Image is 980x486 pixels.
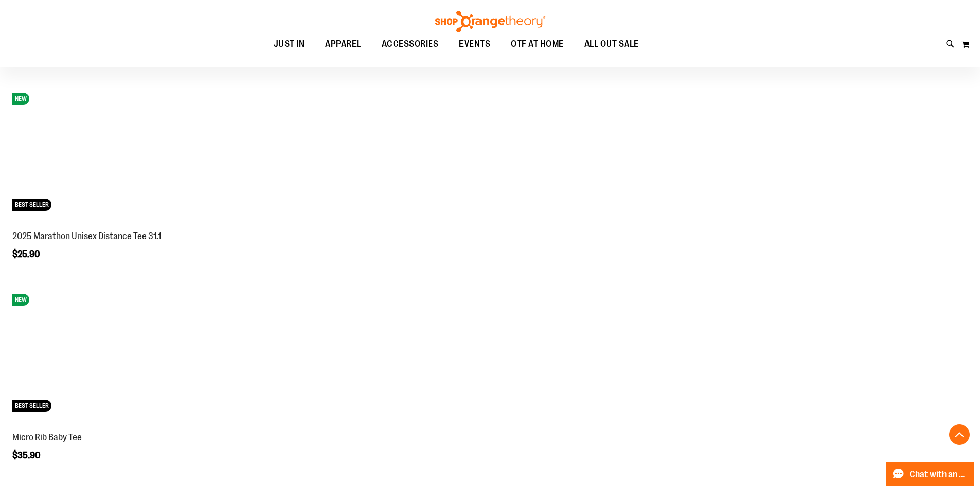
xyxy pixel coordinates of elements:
[12,421,136,429] a: Micro Rib Baby TeeNEWBEST SELLER
[511,32,564,56] span: OTF AT HOME
[12,231,161,241] a: 2025 Marathon Unisex Distance Tee 31.1
[12,432,82,442] a: Micro Rib Baby Tee
[501,32,574,56] a: OTF AT HOME
[12,199,51,211] span: BEST SELLER
[886,462,974,486] button: Chat with an Expert
[574,32,649,56] a: ALL OUT SALE
[315,32,371,56] a: APPAREL
[263,32,315,56] a: JUST IN
[274,32,305,56] span: JUST IN
[910,470,968,479] span: Chat with an Expert
[449,32,501,56] a: EVENTS
[434,11,547,32] img: Shop Orangetheory
[584,32,639,56] span: ALL OUT SALE
[12,294,29,306] span: NEW
[371,32,449,56] a: ACCESSORIES
[949,424,970,445] button: Back To Top
[325,32,361,56] span: APPAREL
[12,400,51,412] span: BEST SELLER
[382,32,439,56] span: ACCESSORIES
[12,450,41,460] span: $35.90
[12,93,29,105] span: NEW
[12,220,136,228] a: 2025 Marathon Unisex Distance Tee 31.1NEWBEST SELLER
[459,32,490,56] span: EVENTS
[12,249,40,259] span: $25.90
